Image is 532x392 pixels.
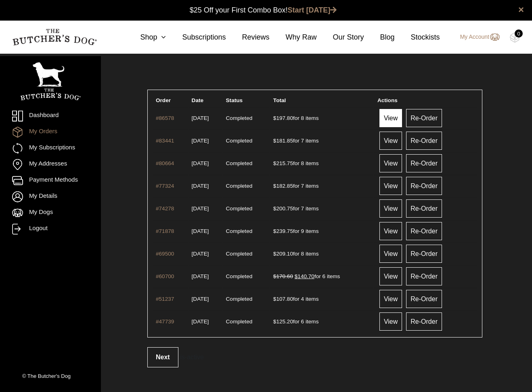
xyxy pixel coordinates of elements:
[12,143,89,154] a: My Subscriptions
[379,222,402,240] a: View
[192,160,209,166] time: [DATE]
[270,107,373,129] td: for 8 items
[273,183,293,189] span: 182.85
[406,154,442,172] a: Re-Order
[395,32,440,43] a: Stockists
[192,115,209,121] time: [DATE]
[273,138,293,144] span: 181.85
[273,138,276,144] span: $
[364,32,395,43] a: Blog
[406,177,442,195] a: Re-Order
[270,220,373,242] td: for 9 items
[12,111,89,122] a: Dashboard
[20,62,81,101] img: TBD_Portrait_Logo_White.png
[156,115,174,121] a: #86578
[518,5,524,15] a: close
[379,132,402,150] a: View
[223,152,269,174] td: Completed
[147,347,178,367] a: Next
[192,296,209,302] time: [DATE]
[270,130,373,151] td: for 7 items
[156,296,174,302] a: #51237
[379,109,402,127] a: View
[377,97,398,103] span: Actions
[379,154,402,172] a: View
[273,160,293,166] span: 215.75
[273,97,286,103] span: Total
[12,175,89,186] a: Payment Methods
[273,160,276,166] span: $
[192,205,209,212] time: [DATE]
[273,228,293,234] span: 239.75
[295,273,314,279] span: 140.70
[273,273,293,279] del: $170.60
[270,152,373,174] td: for 8 items
[156,251,174,257] a: #69500
[379,245,402,263] a: View
[379,267,402,285] a: View
[273,296,293,302] span: 107.80
[270,310,373,332] td: for 6 items
[273,205,293,212] span: 200.75
[406,245,442,263] a: Re-Order
[379,177,402,195] a: View
[273,251,293,257] span: 209.10
[406,312,442,331] a: Re-Order
[192,273,209,279] time: [DATE]
[12,127,89,138] a: My Orders
[406,267,442,285] a: Re-Order
[192,97,203,103] span: Date
[223,130,269,151] td: Completed
[223,265,269,287] td: Completed
[273,319,276,325] span: $
[406,199,442,218] a: Re-Order
[192,319,209,325] time: [DATE]
[147,347,482,367] div: .is-active
[406,222,442,240] a: Re-Order
[124,32,166,43] a: Shop
[288,6,337,14] a: Start [DATE]
[223,197,269,219] td: Completed
[270,243,373,264] td: for 8 items
[379,199,402,218] a: View
[223,288,269,310] td: Completed
[273,205,276,212] span: $
[223,220,269,242] td: Completed
[406,290,442,308] a: Re-Order
[270,265,373,287] td: for 6 items
[226,32,269,43] a: Reviews
[270,175,373,197] td: for 7 items
[223,175,269,197] td: Completed
[273,115,276,121] span: $
[223,310,269,332] td: Completed
[273,251,276,257] span: $
[273,228,276,234] span: $
[273,115,293,121] span: 197.80
[515,29,523,38] div: 0
[12,191,89,202] a: My Details
[273,296,276,302] span: $
[270,197,373,219] td: for 7 items
[270,288,373,310] td: for 4 items
[166,32,226,43] a: Subscriptions
[406,109,442,127] a: Re-Order
[156,205,174,212] a: #74278
[223,243,269,264] td: Completed
[295,273,298,279] span: $
[156,273,174,279] a: #60700
[192,228,209,234] time: [DATE]
[226,97,243,103] span: Status
[273,183,276,189] span: $
[406,132,442,150] a: Re-Order
[192,138,209,144] time: [DATE]
[452,32,500,42] a: My Account
[379,290,402,308] a: View
[270,32,317,43] a: Why Raw
[379,312,402,331] a: View
[192,251,209,257] time: [DATE]
[156,138,174,144] a: #83441
[156,319,174,325] a: #47739
[12,224,89,235] a: Logout
[156,228,174,234] a: #71878
[223,107,269,129] td: Completed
